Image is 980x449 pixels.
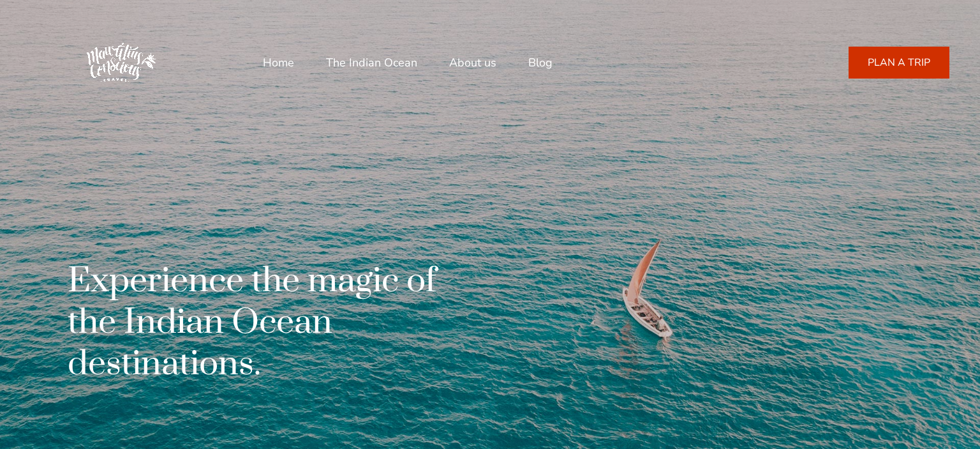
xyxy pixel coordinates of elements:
a: Home [263,47,294,78]
a: Blog [528,47,553,78]
a: PLAN A TRIP [849,47,949,79]
a: The Indian Ocean [326,47,417,78]
h1: Experience the magic of the Indian Ocean destinations. [68,261,454,385]
a: About us [449,47,496,78]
